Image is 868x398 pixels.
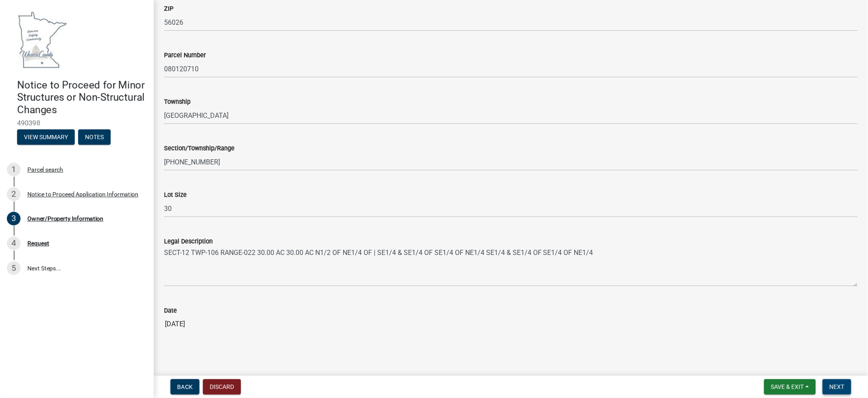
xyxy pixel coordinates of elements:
span: 490398 [17,119,137,127]
span: Save & Exit [771,383,804,390]
div: 1 [7,163,21,176]
div: Parcel search [27,167,63,173]
label: Legal Description [164,239,213,245]
div: 4 [7,237,21,250]
button: Next [823,379,851,395]
label: Township [164,99,191,105]
wm-modal-confirm: Notes [78,135,111,141]
label: Section/Township/Range [164,146,235,152]
div: 3 [7,212,21,225]
button: View Summary [17,129,75,145]
button: Save & Exit [764,379,816,395]
div: Notice to Proceed Application Information [27,191,138,197]
span: Next [830,383,845,390]
label: Lot Size [164,192,187,198]
div: Owner/Property Information [27,216,103,222]
label: Parcel Number [164,53,206,59]
button: Discard [203,379,241,395]
label: Date [164,308,177,314]
wm-modal-confirm: Summary [17,135,75,141]
button: Notes [78,129,111,145]
button: Back [170,379,199,395]
div: 5 [7,261,21,275]
label: ZIP [164,6,173,12]
span: Back [177,383,193,390]
h4: Notice to Proceed for Minor Structures or Non-Structural Changes [17,79,147,116]
img: Waseca County, Minnesota [17,9,67,70]
div: Request [27,240,49,246]
div: 2 [7,187,21,201]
